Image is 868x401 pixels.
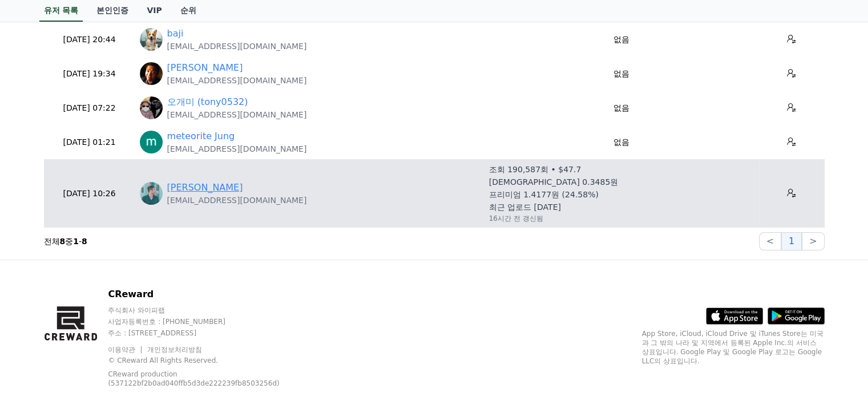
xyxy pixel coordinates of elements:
[642,329,825,366] p: App Store, iCloud, iCloud Drive 및 iTunes Store는 미국과 그 밖의 나라 및 지역에서 등록된 Apple Inc.의 서비스 상표입니다. Goo...
[108,306,308,315] p: 주식회사 와이피랩
[140,62,163,85] img: https://lh3.googleusercontent.com/a/ACg8ocJNtUrJAHSr34iCMYeFgsVnXpaDNqVrD3_8fNzRCOiSXKzvHBa9=s96-c
[73,237,79,246] strong: 1
[489,201,561,213] p: 최근 업로드 [DATE]
[108,346,144,354] a: 이용약관
[167,75,307,86] p: [EMAIL_ADDRESS][DOMAIN_NAME]
[167,40,307,52] p: [EMAIL_ADDRESS][DOMAIN_NAME]
[140,131,163,153] img: https://lh3.googleusercontent.com/a/ACg8ocIo6qaF1RwUkoXrT94PlbmwgOjIIkqCsVGhAFVzLW33ZwB6Qw8N=s96-c
[29,337,49,346] span: Home
[167,129,235,143] a: meteorite Jung
[167,195,307,206] p: [EMAIL_ADDRESS][DOMAIN_NAME]
[108,370,290,388] p: CReward production (537122bf2b0ad040ffb5d3de222239fb8503256d)
[49,136,131,148] p: [DATE] 01:21
[781,232,802,250] button: 1
[108,317,308,326] p: 사업자등록번호 : [PHONE_NUMBER]
[167,109,307,120] p: [EMAIL_ADDRESS][DOMAIN_NAME]
[82,237,87,246] strong: 8
[140,182,163,205] img: https://lh3.googleusercontent.com/a/ACg8ocLvMi4oIqoBad7wrHa9QHXPHNHYYkW9v5RsHZT2r3h1-0ZX5uk=s96-c
[44,236,87,247] p: 전체 중 -
[489,34,754,46] p: 없음
[108,356,308,365] p: © CReward All Rights Reserved.
[147,320,219,349] a: Settings
[75,320,147,349] a: Messages
[167,143,307,155] p: [EMAIL_ADDRESS][DOMAIN_NAME]
[489,136,754,148] p: 없음
[167,61,243,75] a: [PERSON_NAME]
[167,95,248,109] a: 오개미 (tony0532)
[489,176,619,188] p: [DEMOGRAPHIC_DATA] 0.3485원
[49,34,131,46] p: [DATE] 20:44
[489,68,754,80] p: 없음
[140,96,163,119] img: https://lh3.googleusercontent.com/a/ACg8ocIeExUytLPm-LEjzLiifZ3xa-7KHWhrfEaD8ex4rT8LQxZFLXXY=s96-c
[60,237,66,246] strong: 8
[489,189,599,200] p: 프리미엄 1.4177원 (24.58%)
[108,329,308,338] p: 주소 : [STREET_ADDRESS]
[95,338,128,347] span: Messages
[108,287,308,301] p: CReward
[489,164,582,175] p: 조회 190,587회 • $47.7
[140,28,163,51] img: https://lh3.googleusercontent.com/a/ACg8ocJxN7HAA6CdzKVk9nI44G6mMwI4nG8aCYAPFSNcqVwoDuhRHjc=s96-c
[167,181,243,195] a: [PERSON_NAME]
[49,68,131,80] p: [DATE] 19:34
[49,188,131,200] p: [DATE] 10:26
[489,102,754,114] p: 없음
[3,320,75,349] a: Home
[802,232,824,250] button: >
[169,337,197,346] span: Settings
[759,232,781,250] button: <
[147,346,202,354] a: 개인정보처리방침
[489,214,543,223] p: 16시간 전 갱신됨
[49,102,131,114] p: [DATE] 07:22
[167,27,184,40] a: baji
